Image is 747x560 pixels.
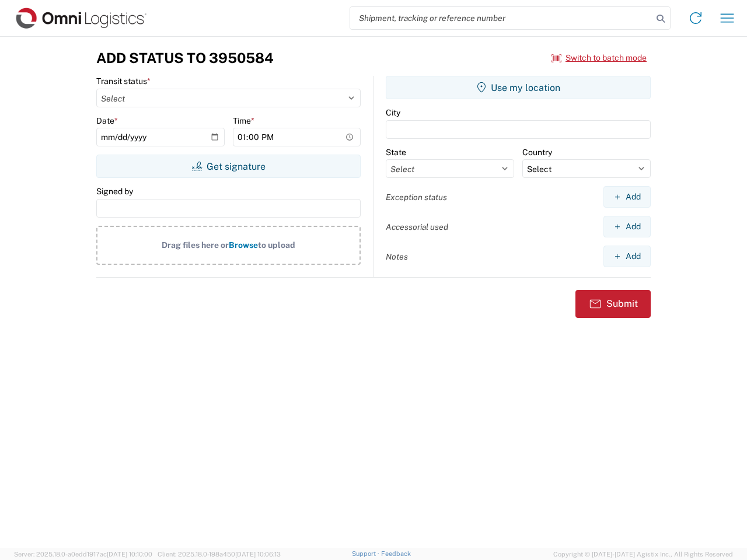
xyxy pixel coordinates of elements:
[96,155,361,178] button: Get signature
[386,107,400,118] label: City
[553,549,733,559] span: Copyright © [DATE]-[DATE] Agistix Inc., All Rights Reserved
[158,551,281,558] span: Client: 2025.18.0-198a450
[235,551,281,558] span: [DATE] 10:06:13
[386,251,408,262] label: Notes
[96,76,151,86] label: Transit status
[522,147,552,157] label: Country
[603,216,651,237] button: Add
[229,240,258,250] span: Browse
[162,240,229,250] span: Drag files here or
[386,147,406,157] label: State
[381,550,411,557] a: Feedback
[603,186,651,208] button: Add
[603,246,651,267] button: Add
[96,116,118,126] label: Date
[386,76,651,99] button: Use my location
[14,551,152,558] span: Server: 2025.18.0-a0edd1917ac
[551,48,647,68] button: Switch to batch mode
[386,222,448,232] label: Accessorial used
[386,192,447,202] label: Exception status
[352,550,381,557] a: Support
[575,290,651,318] button: Submit
[96,50,274,66] h3: Add Status to 3950584
[96,186,133,197] label: Signed by
[233,116,254,126] label: Time
[258,240,295,250] span: to upload
[107,551,152,558] span: [DATE] 10:10:00
[350,7,652,29] input: Shipment, tracking or reference number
